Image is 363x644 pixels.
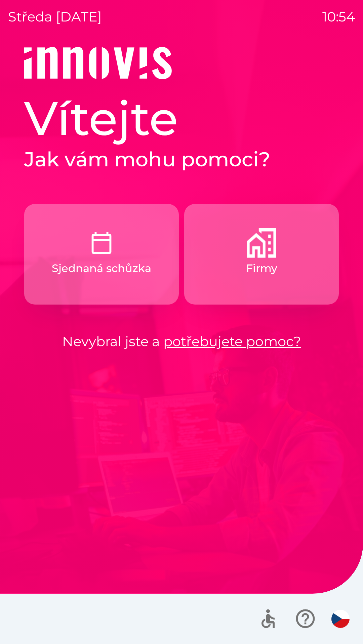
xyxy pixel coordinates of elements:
img: c9327dbc-1a48-4f3f-9883-117394bbe9e6.png [87,228,116,258]
button: Sjednaná schůzka [24,204,179,305]
a: potřebujete pomoc? [163,333,301,350]
p: středa [DATE] [8,7,102,27]
p: Sjednaná schůzka [52,260,151,276]
img: cs flag [331,610,350,628]
p: Firmy [246,260,277,276]
p: 10:54 [322,7,355,27]
img: 9a63d080-8abe-4a1b-b674-f4d7141fb94c.png [247,228,276,258]
h1: Vítejte [24,90,339,147]
p: Nevybral jste a [24,331,339,352]
h2: Jak vám mohu pomoci? [24,147,339,172]
img: Logo [24,47,339,79]
button: Firmy [184,204,339,305]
